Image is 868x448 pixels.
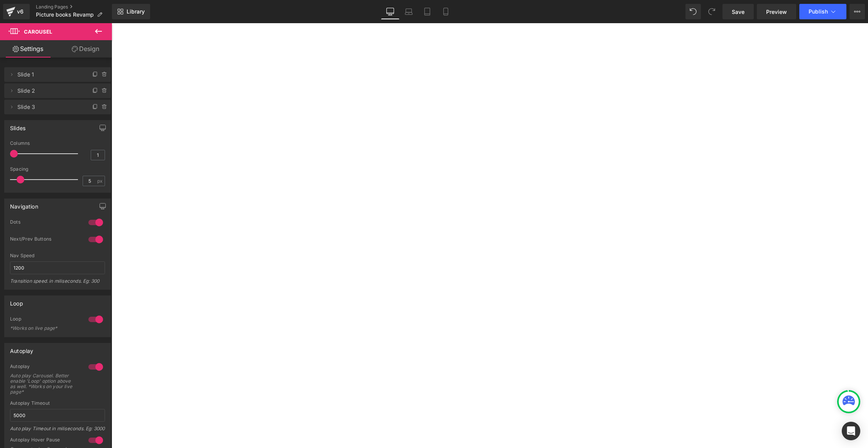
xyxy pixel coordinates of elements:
[10,166,105,172] div: Spacing
[381,4,399,19] a: Desktop
[17,100,82,114] span: Slide 3
[97,178,104,183] span: px
[10,199,38,210] div: Navigation
[10,141,105,146] div: Columns
[10,437,81,445] div: Autoplay Hover Pause
[24,29,52,35] span: Carousel
[10,343,33,354] div: Autoplay
[127,8,145,15] span: Library
[704,4,719,19] button: Redo
[809,8,828,15] span: Publish
[399,4,418,19] a: Laptop
[10,120,25,131] div: Slides
[15,7,25,17] div: v6
[849,4,865,19] button: More
[842,422,860,440] div: Open Intercom Messenger
[418,4,437,19] a: Tablet
[757,4,796,19] a: Preview
[10,316,81,324] div: Loop
[10,426,105,437] div: Auto play Timeout in miliseconds. Eg: 3000
[10,278,105,289] div: Transition speed. in miliseconds. Eg: 300
[10,373,80,395] div: Auto play Carousel. Better enable 'Loop' option above as well. *Works on your live page*
[58,40,113,58] a: Design
[437,4,455,19] a: Mobile
[36,12,94,18] span: Picture books Revamp
[10,326,80,331] div: *Works on live page*
[112,4,150,19] a: New Library
[766,8,787,16] span: Preview
[17,83,82,98] span: Slide 2
[10,363,81,372] div: Autoplay
[3,4,30,19] a: v6
[685,4,701,19] button: Undo
[10,219,81,227] div: Dots
[10,236,81,244] div: Next/Prev Buttons
[17,67,82,82] span: Slide 1
[10,253,105,258] div: Nav Speed
[36,4,112,10] a: Landing Pages
[799,4,846,19] button: Publish
[732,8,744,16] span: Save
[10,400,105,406] div: Autoplay Timeout
[10,296,23,307] div: Loop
